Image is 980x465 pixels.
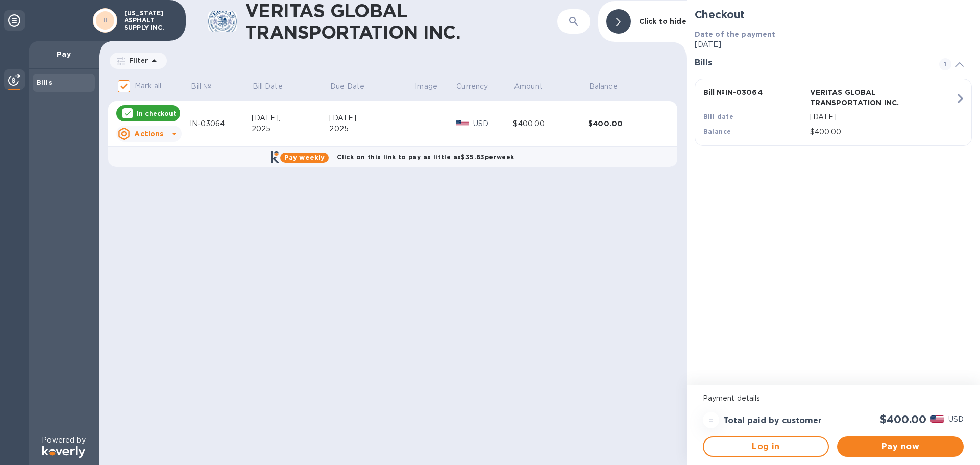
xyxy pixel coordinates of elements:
p: Bill Date [253,81,283,92]
h3: Bills [695,58,927,68]
div: $400.00 [513,118,588,129]
p: VERITAS GLOBAL TRANSPORTATION INC. [810,87,913,108]
div: 2025 [329,124,414,134]
p: Currency [456,81,488,92]
p: Due Date [330,81,364,92]
p: $400.00 [810,127,955,137]
p: Payment details [703,393,964,404]
p: Amount [514,81,543,92]
p: Image [415,81,437,92]
b: Click on this link to pay as little as $35.83 per week [337,153,514,161]
span: Bill № [191,81,225,92]
div: 2025 [252,124,330,134]
span: Bill Date [253,81,296,92]
b: Pay weekly [284,154,325,161]
p: In checkout [137,109,176,118]
button: Bill №IN-03064VERITAS GLOBAL TRANSPORTATION INC.Bill date[DATE]Balance$400.00 [695,79,972,146]
span: 1 [939,58,951,70]
div: = [703,412,719,428]
p: Bill № IN-03064 [703,87,806,97]
span: Log in [712,440,820,453]
b: II [103,16,108,24]
img: USD [456,120,470,127]
p: Balance [589,81,618,92]
b: Balance [703,128,731,135]
span: Pay now [845,440,955,453]
div: IN-03064 [190,118,252,129]
u: Actions [134,130,163,138]
h2: Checkout [695,8,972,21]
button: Pay now [837,436,964,457]
p: Bill № [191,81,212,92]
b: Click to hide [639,17,687,26]
div: $400.00 [588,118,663,129]
p: Mark all [135,81,161,91]
span: Due Date [330,81,378,92]
button: Log in [703,436,829,457]
span: Balance [589,81,631,92]
h3: Total paid by customer [723,416,822,426]
p: Pay [37,49,91,59]
p: Powered by [42,435,85,446]
p: USD [473,118,513,129]
img: Logo [42,446,85,458]
p: [DATE] [810,112,955,123]
span: Amount [514,81,556,92]
h2: $400.00 [880,413,926,426]
p: [US_STATE] ASPHALT SUPPLY INC. [124,10,175,31]
b: Date of the payment [695,30,776,38]
div: [DATE], [329,113,414,124]
b: Bills [37,79,52,86]
b: Bill date [703,113,734,120]
p: USD [948,414,964,425]
img: USD [930,415,944,423]
p: Filter [125,56,148,65]
div: [DATE], [252,113,330,124]
p: [DATE] [695,39,972,50]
